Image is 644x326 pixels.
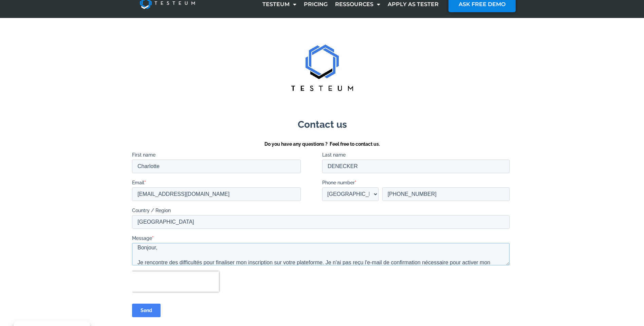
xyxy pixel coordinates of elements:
span: ASK FREE DEMO [459,2,505,7]
span: Do you have any questions ? Feel free to contact us. [132,120,248,125]
span: Phone number [190,159,223,164]
span: Last name [190,131,214,136]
